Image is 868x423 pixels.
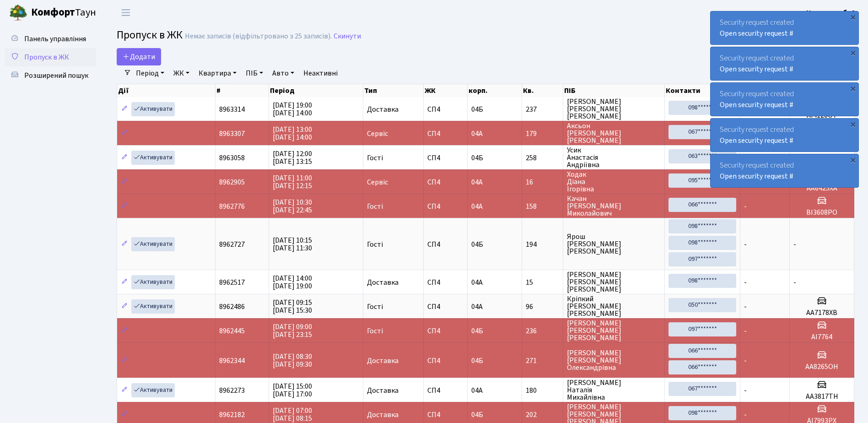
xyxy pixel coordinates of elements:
span: [DATE] 09:00 [DATE] 23:15 [273,322,312,340]
span: Доставка [367,357,399,364]
span: СП4 [427,241,464,248]
h5: АА7178ХВ [793,309,850,317]
span: 8962905 [219,177,245,187]
span: - [744,410,747,420]
a: Період [132,65,168,81]
a: Скинути [334,32,361,41]
div: × [848,12,857,22]
span: 04Б [471,104,483,114]
span: Розширений пошук [24,70,88,81]
span: 258 [526,154,560,162]
span: - [744,302,747,312]
span: [DATE] 15:00 [DATE] 17:00 [273,381,312,399]
span: [DATE] 13:00 [DATE] 14:00 [273,125,312,142]
h5: АА8265ОН [793,363,850,371]
h5: АА3817ТН [793,392,850,401]
span: 04А [471,385,483,396]
span: 8963307 [219,129,245,139]
span: Сервіс [367,130,388,137]
span: 04Б [471,356,483,366]
h5: АА6425ХА [793,184,850,193]
span: 04Б [471,410,483,420]
span: Доставка [367,387,399,394]
span: 8963314 [219,104,245,114]
h5: AI7764 [793,333,850,342]
span: 194 [526,241,560,248]
span: СП4 [427,203,464,210]
span: [PERSON_NAME] [PERSON_NAME] [PERSON_NAME] [567,320,661,342]
span: [PERSON_NAME] [PERSON_NAME] Олександрівна [567,349,661,371]
span: - [793,277,796,287]
a: Активувати [131,151,175,165]
span: Гості [367,154,383,162]
span: [PERSON_NAME] [PERSON_NAME] [PERSON_NAME] [567,271,661,293]
span: 8962445 [219,326,245,336]
span: СП4 [427,411,464,418]
span: Пропуск в ЖК [24,52,69,62]
span: Аксьон [PERSON_NAME] [PERSON_NAME] [567,122,661,144]
a: Квартира [195,65,240,81]
b: Консьєрж б. 4. [806,8,857,18]
span: Гості [367,203,383,210]
span: 8962517 [219,277,245,287]
span: [PERSON_NAME] [PERSON_NAME] [PERSON_NAME] [567,98,661,120]
span: [DATE] 11:00 [DATE] 12:15 [273,173,312,191]
span: 8962182 [219,410,245,420]
span: Усик Анастасія Андріївна [567,146,661,168]
div: Немає записів (відфільтровано з 25 записів). [185,32,332,41]
span: [DATE] 10:30 [DATE] 22:45 [273,197,312,215]
span: 8962344 [219,356,245,366]
div: Security request created [711,47,858,80]
span: 16 [526,179,560,186]
span: СП4 [427,327,464,335]
span: [DATE] 19:00 [DATE] 14:00 [273,100,312,118]
span: - [744,277,747,287]
span: - [744,239,747,249]
a: Панель управління [5,30,96,48]
span: Додати [123,52,155,62]
th: Період [269,84,363,97]
a: Додати [117,48,161,65]
span: СП4 [427,106,464,113]
div: Security request created [711,83,858,116]
span: 04Б [471,153,483,163]
div: × [848,119,857,129]
div: × [848,155,857,164]
span: СП4 [427,179,464,186]
span: 179 [526,130,560,137]
span: СП4 [427,387,464,394]
th: Тип [363,84,424,97]
th: # [216,84,269,97]
span: 180 [526,387,560,394]
span: Качан [PERSON_NAME] Миколайович [567,195,661,217]
b: Комфорт [31,5,75,20]
th: ЖК [424,84,468,97]
span: 158 [526,203,560,210]
span: Гості [367,327,383,335]
span: - [744,201,747,211]
a: Open security request # [720,64,793,74]
a: Open security request # [720,28,793,38]
a: Активувати [131,299,175,314]
th: Дії [117,84,216,97]
span: Ярош [PERSON_NAME] [PERSON_NAME] [567,233,661,255]
span: СП4 [427,357,464,364]
a: Активувати [131,102,175,116]
span: Панель управління [24,34,86,44]
a: Консьєрж б. 4. [806,7,857,18]
span: 04А [471,129,483,139]
th: корп. [468,84,522,97]
span: 8962727 [219,239,245,249]
span: 04А [471,302,483,312]
a: Неактивні [300,65,341,81]
th: Кв. [522,84,564,97]
span: Доставка [367,411,399,418]
span: - [793,239,796,249]
span: 8963058 [219,153,245,163]
a: ПІБ [242,65,267,81]
span: Пропуск в ЖК [117,27,183,43]
span: Гості [367,303,383,310]
span: Доставка [367,106,399,113]
div: Security request created [711,119,858,152]
a: Розширений пошук [5,66,96,85]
